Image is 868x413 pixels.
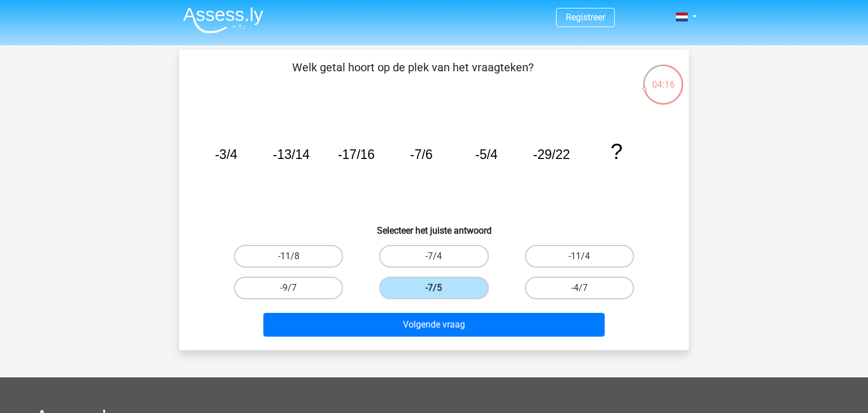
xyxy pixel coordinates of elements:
[642,63,684,92] div: 04:16
[379,245,488,268] label: -7/4
[215,147,237,162] tspan: -3/4
[273,147,310,162] tspan: -13/14
[410,147,433,162] tspan: -7/6
[533,147,570,162] tspan: -29/22
[197,59,628,93] p: Welk getal hoort op de plek van het vraagteken?
[183,7,263,33] img: Assessly
[338,147,375,162] tspan: -17/16
[234,245,343,268] label: -11/8
[525,277,634,299] label: -4/7
[197,216,671,236] h6: Selecteer het juiste antwoord
[610,139,622,164] tspan: ?
[566,12,605,23] a: Registreer
[475,147,498,162] tspan: -5/4
[234,277,343,299] label: -9/7
[379,277,488,299] label: -7/5
[263,313,605,337] button: Volgende vraag
[525,245,634,268] label: -11/4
